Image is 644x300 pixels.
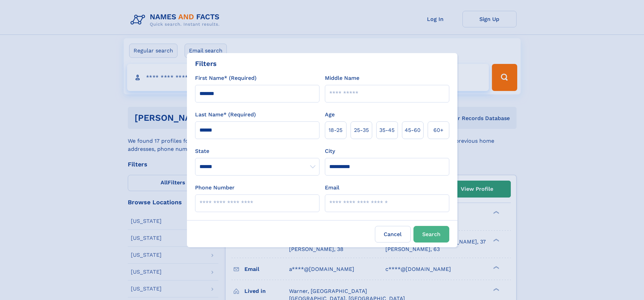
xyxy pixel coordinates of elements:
button: Search [413,226,449,243]
label: Phone Number [195,184,235,192]
label: State [195,147,319,155]
span: 25‑35 [354,126,369,134]
label: Last Name* (Required) [195,111,256,119]
span: 60+ [433,126,444,134]
label: Email [325,184,339,192]
label: First Name* (Required) [195,74,257,82]
label: Middle Name [325,74,359,82]
label: Cancel [375,226,411,243]
span: 35‑45 [379,126,395,134]
span: 18‑25 [329,126,342,134]
span: 45‑60 [405,126,421,134]
label: City [325,147,335,155]
label: Age [325,111,335,119]
div: Filters [195,59,217,69]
